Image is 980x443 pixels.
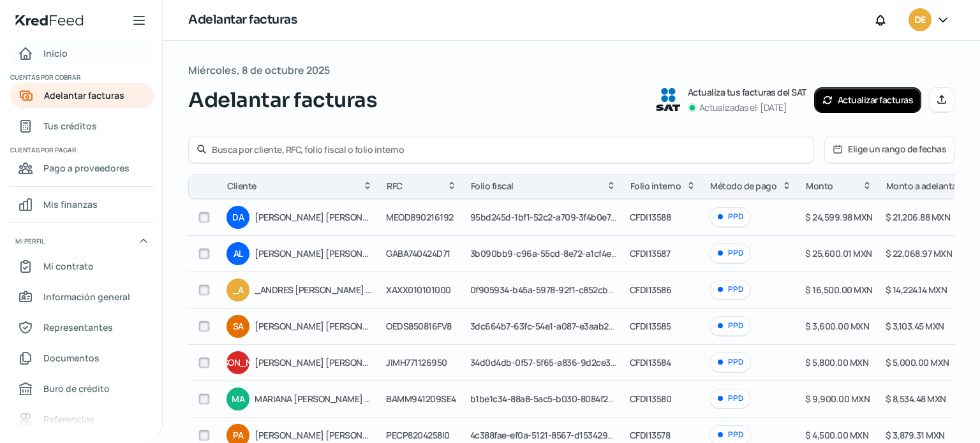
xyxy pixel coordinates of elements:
[226,315,249,338] div: SA
[630,429,671,441] span: CFDI13578
[805,247,872,259] span: $ 25,600.01 MXN
[709,316,751,336] div: PPD
[386,247,450,259] span: GABA740424D71
[805,393,870,405] span: $ 9,900.00 MXN
[709,389,751,409] div: PPD
[709,243,751,263] div: PPD
[387,178,403,194] span: RFC
[470,393,634,405] span: b1be1c34-88a8-5ac5-b030-8084f2e7e84f
[386,393,456,405] span: BAMM941209SE4
[814,87,922,113] button: Actualizar facturas
[709,280,751,300] div: PPD
[886,284,947,296] span: $ 14,224.14 MXN
[886,178,960,194] span: Monto a adelantar
[226,388,249,410] div: MA
[886,393,946,405] span: $ 8,534.48 MXN
[43,289,130,305] span: Información general
[806,178,833,194] span: Monto
[470,356,635,368] span: 34d0d4db-0f57-5f65-a836-9d2ce31125f2
[630,356,671,368] span: CFDI13584
[255,210,373,225] span: [PERSON_NAME] [PERSON_NAME]
[630,393,672,405] span: CFDI13580
[630,178,681,194] span: Folio interno
[255,282,373,298] span: _ANDRES [PERSON_NAME] [PERSON_NAME]
[43,160,130,176] span: Pago a proveedores
[43,381,110,396] span: Buró de crédito
[255,246,373,261] span: [PERSON_NAME] [PERSON_NAME]
[43,411,94,427] span: Referencias
[43,319,113,335] span: Representantes
[470,284,638,296] span: 0f905934-b45a-5978-92f1-c852cb5c6a62
[386,320,452,332] span: OEDS850816FV8
[470,429,630,441] span: 4c388fae-ef0a-5121-8567-d153429343fa
[805,356,868,368] span: $ 5,800.00 MXN
[10,284,154,310] a: Información general
[710,178,776,194] span: Método de pago
[255,391,373,407] span: MARIANA [PERSON_NAME] [PERSON_NAME]
[630,211,671,223] span: CFDI13588
[43,350,100,366] span: Documentos
[226,279,249,301] div: _A
[886,211,951,223] span: $ 21,206.88 MXN
[825,136,954,163] button: Elige un rango de fechas
[227,178,256,194] span: Cliente
[255,428,373,443] span: [PERSON_NAME] [PERSON_NAME]
[630,247,671,259] span: CFDI13587
[688,85,806,100] p: Actualiza tus facturas del SAT
[15,235,45,247] span: Mi perfil
[10,315,154,340] a: Representantes
[188,85,377,115] span: Adelantar facturas
[10,144,152,156] span: Cuentas por pagar
[226,206,249,229] div: DA
[226,351,249,374] div: [PERSON_NAME]
[386,356,447,368] span: JIMH771126950
[386,429,450,441] span: PECP8204258I0
[255,319,373,334] span: [PERSON_NAME] [PERSON_NAME] DE DIOS
[386,211,454,223] span: MEOD890216192
[886,429,945,441] span: $ 3,879.31 MXN
[630,320,671,332] span: CFDI13585
[886,247,953,259] span: $ 22,068.97 MXN
[10,156,154,181] a: Pago a proveedores
[43,258,94,274] span: Mi contrato
[805,211,873,223] span: $ 24,599.98 MXN
[10,254,154,279] a: Mi contrato
[10,83,154,108] a: Adelantar facturas
[805,320,869,332] span: $ 3,600.00 MXN
[386,284,451,296] span: XAXX010101000
[10,192,154,217] a: Mis finanzas
[10,113,154,139] a: Tus créditos
[255,355,373,370] span: [PERSON_NAME] [PERSON_NAME] [PERSON_NAME]
[470,211,636,223] span: 95bd245d-1bf1-52c2-a709-3f4b0e7020e2
[886,320,944,332] span: $ 3,103.45 MXN
[805,284,873,296] span: $ 16,500.00 MXN
[43,45,68,61] span: Inicio
[43,196,98,212] span: Mis finanzas
[212,143,806,156] input: Busca por cliente, RFC, folio fiscal o folio interno
[886,356,949,368] span: $ 5,000.00 MXN
[709,352,751,372] div: PPD
[44,87,124,103] span: Adelantar facturas
[226,242,249,265] div: AL
[10,345,154,371] a: Documentos
[471,178,514,194] span: Folio fiscal
[10,41,154,66] a: Inicio
[10,376,154,402] a: Buró de crédito
[914,13,925,28] span: DE
[188,11,297,29] h1: Adelantar facturas
[656,88,680,111] img: SAT logo
[10,407,154,432] a: Referencias
[630,284,672,296] span: CFDI13586
[709,207,751,227] div: PPD
[470,320,637,332] span: 3dc664b7-63fc-54e1-a087-e3aab26cd8f2
[10,71,152,83] span: Cuentas por cobrar
[188,61,330,80] span: Miércoles, 8 de octubre 2025
[470,247,642,259] span: 3b090bb9-c96a-55cd-8e72-a1cf4e48bd9a
[805,429,868,441] span: $ 4,500.00 MXN
[699,100,787,115] p: Actualizadas el: [DATE]
[43,118,97,134] span: Tus créditos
